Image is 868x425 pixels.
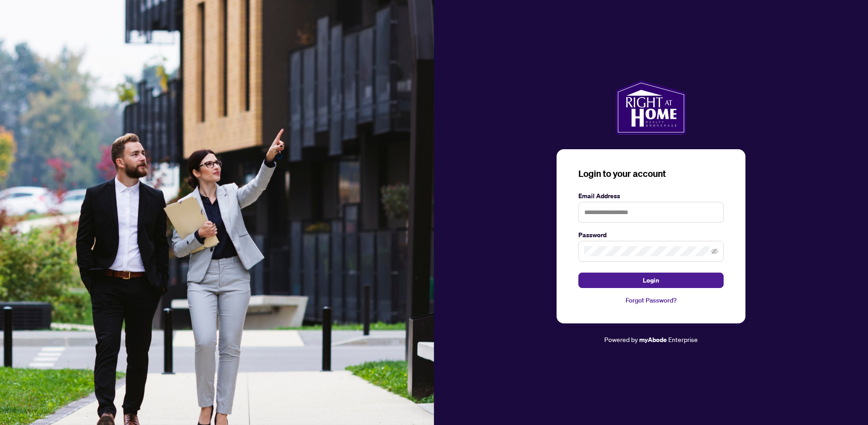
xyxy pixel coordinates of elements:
button: Login [578,273,724,288]
span: Enterprise [668,335,698,343]
span: eye-invisible [711,248,718,254]
h3: Login to your account [578,167,724,180]
a: myAbode [639,335,667,345]
img: ma-logo [616,80,686,135]
a: Forgot Password? [578,295,724,305]
label: Password [578,230,724,240]
span: Powered by [604,335,638,343]
span: Login [643,273,659,288]
label: Email Address [578,191,724,201]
